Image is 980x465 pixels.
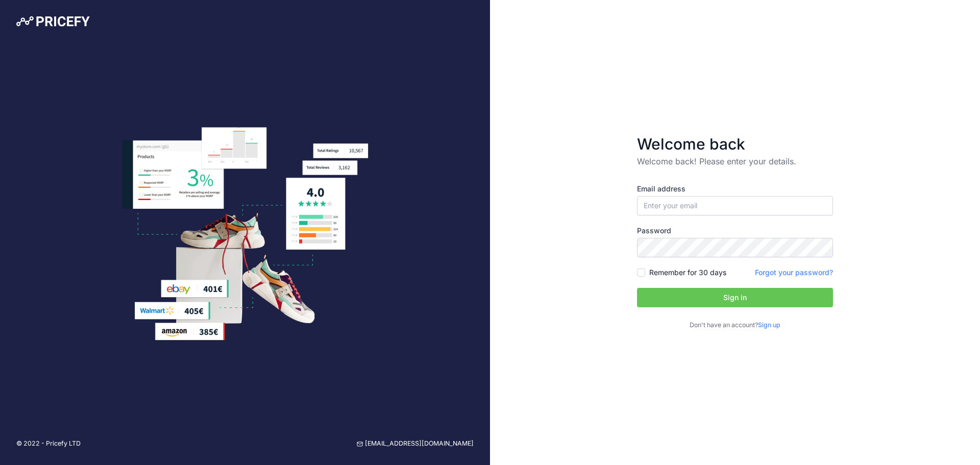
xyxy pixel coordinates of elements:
[637,135,833,153] h3: Welcome back
[755,268,833,277] a: Forgot your password?
[649,267,726,278] label: Remember for 30 days
[637,155,833,167] p: Welcome back! Please enter your details.
[637,226,833,236] label: Password
[16,16,90,27] img: Pricefy
[637,184,833,194] label: Email address
[16,439,81,449] p: © 2022 - Pricefy LTD
[357,439,474,449] a: [EMAIL_ADDRESS][DOMAIN_NAME]
[637,288,833,307] button: Sign in
[637,321,833,330] p: Don't have an account?
[758,321,780,329] a: Sign up
[637,196,833,215] input: Enter your email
